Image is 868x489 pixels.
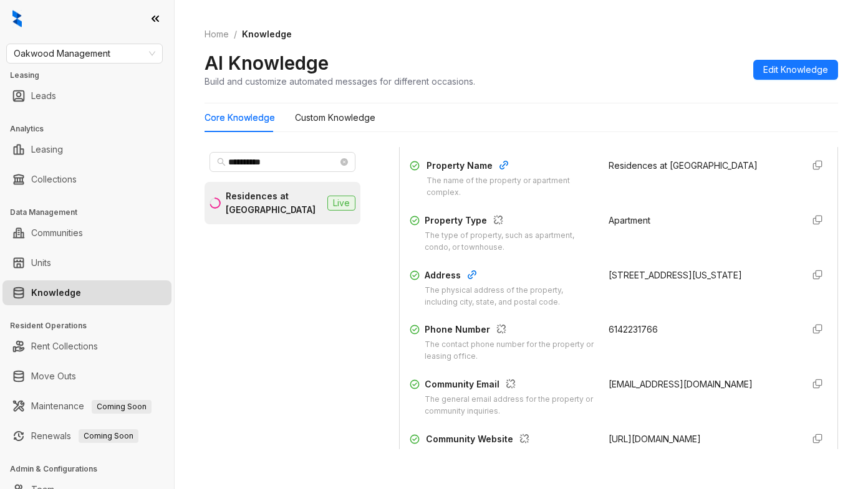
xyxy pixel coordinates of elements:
[609,379,753,389] span: [EMAIL_ADDRESS][DOMAIN_NAME]
[205,75,475,88] div: Build and customize automated messages for different occasions.
[2,221,171,245] li: Communities
[31,334,98,359] a: Rent Collections
[205,111,275,125] div: Core Knowledge
[609,268,793,282] div: [STREET_ADDRESS][US_STATE]
[425,285,594,308] div: The physical address of the property, including city, state, and postal code.
[753,60,838,80] button: Edit Knowledge
[10,207,174,218] h3: Data Management
[2,394,171,419] li: Maintenance
[327,196,355,211] span: Live
[609,215,650,226] span: Apartment
[2,334,171,359] li: Rent Collections
[2,137,171,162] li: Leasing
[425,377,594,394] div: Community Email
[427,175,594,199] div: The name of the property or apartment complex.
[609,434,701,444] span: [URL][DOMAIN_NAME]
[427,159,594,175] div: Property Name
[609,160,758,171] span: Residences at [GEOGRAPHIC_DATA]
[2,250,171,275] li: Units
[10,463,174,475] h3: Admin & Configurations
[425,394,594,417] div: The general email address for the property or community inquiries.
[31,137,63,162] a: Leasing
[763,63,828,77] span: Edit Knowledge
[217,158,226,166] span: search
[79,429,138,443] span: Coming Soon
[425,230,594,254] div: The type of property, such as apartment, condo, or townhouse.
[2,280,171,305] li: Knowledge
[2,167,171,192] li: Collections
[242,29,292,39] span: Knowledge
[609,324,658,335] span: 6142231766
[12,10,22,27] img: logo
[425,214,594,230] div: Property Type
[10,123,174,135] h3: Analytics
[31,280,81,305] a: Knowledge
[31,83,56,108] a: Leads
[234,27,237,41] li: /
[226,189,322,217] div: Residences at [GEOGRAPHIC_DATA]
[31,167,77,192] a: Collections
[2,424,171,449] li: Renewals
[426,449,594,472] div: The website address for the property or community.
[426,432,594,449] div: Community Website
[295,111,375,125] div: Custom Knowledge
[2,83,171,108] li: Leads
[31,221,83,245] a: Communities
[31,424,138,449] a: RenewalsComing Soon
[31,364,76,389] a: Move Outs
[92,400,152,414] span: Coming Soon
[202,27,231,41] a: Home
[425,339,594,363] div: The contact phone number for the property or leasing office.
[425,268,594,285] div: Address
[31,250,51,275] a: Units
[10,70,174,81] h3: Leasing
[340,158,348,166] span: close-circle
[14,44,155,63] span: Oakwood Management
[10,320,174,331] h3: Resident Operations
[425,323,594,339] div: Phone Number
[2,364,171,389] li: Move Outs
[205,51,329,75] h2: AI Knowledge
